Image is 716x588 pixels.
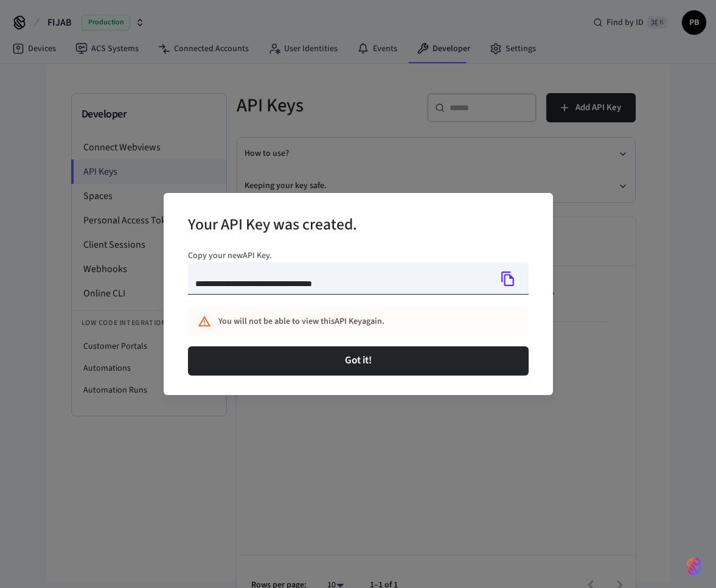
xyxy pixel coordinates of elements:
img: SeamLogoGradient.69752ec5.svg [687,556,701,576]
div: You will not be able to view this API Key again. [218,310,475,333]
h2: Your API Key was created. [188,208,357,245]
button: Copy [495,266,521,292]
p: Copy your new API Key . [188,250,529,262]
button: Got it! [188,346,529,376]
